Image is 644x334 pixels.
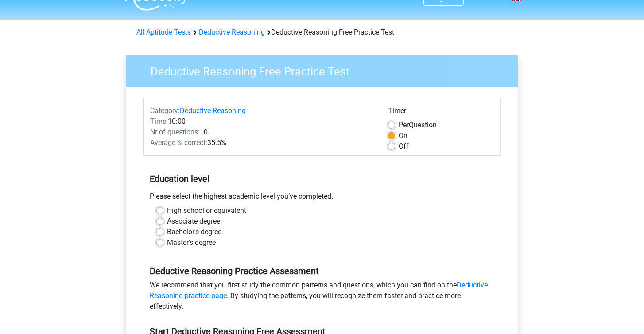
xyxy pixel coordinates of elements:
a: Deductive Reasoning [180,106,246,115]
a: Deductive Reasoning [199,28,265,36]
label: On [399,130,407,141]
span: Time: [150,117,168,126]
a: All Aptitude Tests [136,28,191,36]
span: Average % correct: [150,138,207,147]
label: High school or equivalent [167,205,246,216]
span: Nr of questions: [150,128,200,136]
div: Please select the highest academic level you’ve completed. [143,191,501,205]
h3: Deductive Reasoning Free Practice Test [140,61,512,79]
h5: Education level [150,170,494,188]
label: Master's degree [167,237,216,248]
div: Timer [388,106,494,120]
label: Off [399,141,409,152]
div: 10:00 [144,116,381,127]
label: Bachelor's degree [167,227,221,237]
div: Deductive Reasoning Free Practice Test [133,27,511,38]
label: Associate degree [167,216,220,227]
div: 35.5% [144,138,381,148]
label: Question [399,120,437,130]
div: 10 [144,127,381,138]
span: Per [399,121,409,129]
span: Category: [150,106,180,115]
h5: Deductive Reasoning Practice Assessment [150,266,494,276]
div: We recommend that you first study the common patterns and questions, which you can find on the . ... [143,280,501,315]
